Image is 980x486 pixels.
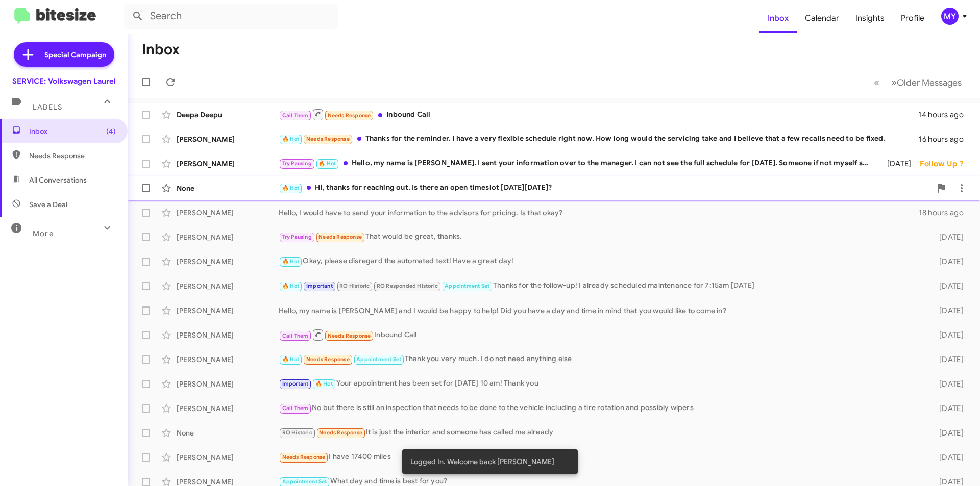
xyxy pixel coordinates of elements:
[923,281,972,291] div: [DATE]
[177,257,279,267] div: [PERSON_NAME]
[124,4,338,29] input: Search
[282,160,312,167] span: Try Pausing
[279,158,874,169] div: Hello, my name is [PERSON_NAME]. I sent your information over to the manager. I can not see the f...
[279,305,923,316] div: Hello, my name is [PERSON_NAME] and I would be happy to help! Did you have a day and time in mind...
[177,305,279,316] div: [PERSON_NAME]
[282,136,300,142] span: 🔥 Hot
[941,8,959,25] div: MY
[29,175,87,185] span: All Conversations
[282,478,327,485] span: Appointment Set
[318,160,336,167] span: 🔥 Hot
[356,356,401,363] span: Appointment Set
[306,283,333,289] span: Important
[318,234,362,240] span: Needs Response
[177,452,279,463] div: [PERSON_NAME]
[177,330,279,340] div: [PERSON_NAME]
[282,283,300,289] span: 🔥 Hot
[923,354,972,365] div: [DATE]
[279,182,931,194] div: Hi, thanks for reaching out. Is there an open timeslot [DATE][DATE]?
[874,76,879,89] span: «
[328,332,371,339] span: Needs Response
[933,8,969,25] button: MY
[923,379,972,389] div: [DATE]
[279,108,918,121] div: Inbound Call
[29,199,67,210] span: Save a Deal
[177,354,279,365] div: [PERSON_NAME]
[919,208,972,218] div: 18 hours ago
[29,150,116,161] span: Needs Response
[377,283,438,289] span: RO Responded Historic
[14,42,114,67] a: Special Campaign
[319,429,362,436] span: Needs Response
[445,283,489,289] span: Appointment Set
[868,72,968,93] nav: Page navigation example
[29,126,116,136] span: Inbox
[279,427,923,439] div: It is just the interior and someone has called me already
[177,110,279,120] div: Deepa Deepu
[177,208,279,218] div: [PERSON_NAME]
[279,353,923,365] div: Thank you very much. I do not need anything else
[279,378,923,390] div: Your appointment has been set for [DATE] 10 am! Thank you
[177,183,279,193] div: None
[33,229,54,238] span: More
[279,208,919,218] div: Hello, I would have to send your information to the advisors for pricing. Is that okay?
[282,258,300,265] span: 🔥 Hot
[279,402,923,414] div: No but there is still an inspection that needs to be done to the vehicle including a tire rotatio...
[923,452,972,463] div: [DATE]
[33,103,62,112] span: Labels
[282,380,309,387] span: Important
[897,77,962,88] span: Older Messages
[282,356,300,363] span: 🔥 Hot
[923,305,972,316] div: [DATE]
[797,4,847,33] a: Calendar
[315,380,333,387] span: 🔥 Hot
[759,4,797,33] a: Inbox
[919,134,972,144] div: 16 hours ago
[177,159,279,169] div: [PERSON_NAME]
[279,451,923,463] div: I have 17400 miles
[142,41,180,58] h1: Inbox
[177,428,279,438] div: None
[279,280,923,292] div: Thanks for the follow-up! I already scheduled maintenance for 7:15am [DATE]
[874,159,920,169] div: [DATE]
[177,403,279,414] div: [PERSON_NAME]
[923,330,972,340] div: [DATE]
[279,133,919,145] div: Thanks for the reminder. I have a very flexible schedule right now. How long would the servicing ...
[282,234,312,240] span: Try Pausing
[410,456,554,467] span: Logged In. Welcome back [PERSON_NAME]
[282,405,309,412] span: Call Them
[847,4,893,33] a: Insights
[920,159,972,169] div: Follow Up ?
[306,356,350,363] span: Needs Response
[306,136,350,142] span: Needs Response
[868,72,886,93] button: Previous
[923,428,972,438] div: [DATE]
[12,76,116,86] div: SERVICE: Volkswagen Laurel
[923,257,972,267] div: [DATE]
[893,4,933,33] a: Profile
[282,454,326,461] span: Needs Response
[177,232,279,242] div: [PERSON_NAME]
[282,332,309,339] span: Call Them
[885,72,968,93] button: Next
[177,281,279,291] div: [PERSON_NAME]
[282,112,309,119] span: Call Them
[279,255,923,267] div: Okay, please disregard the automated text! Have a great day!
[918,110,972,120] div: 14 hours ago
[279,328,923,341] div: Inbound Call
[44,49,106,60] span: Special Campaign
[339,283,370,289] span: RO Historic
[177,379,279,389] div: [PERSON_NAME]
[177,134,279,144] div: [PERSON_NAME]
[328,112,371,119] span: Needs Response
[279,231,923,243] div: That would be great, thanks.
[923,232,972,242] div: [DATE]
[923,403,972,414] div: [DATE]
[282,185,300,191] span: 🔥 Hot
[282,429,312,436] span: RO Historic
[106,126,116,136] span: (4)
